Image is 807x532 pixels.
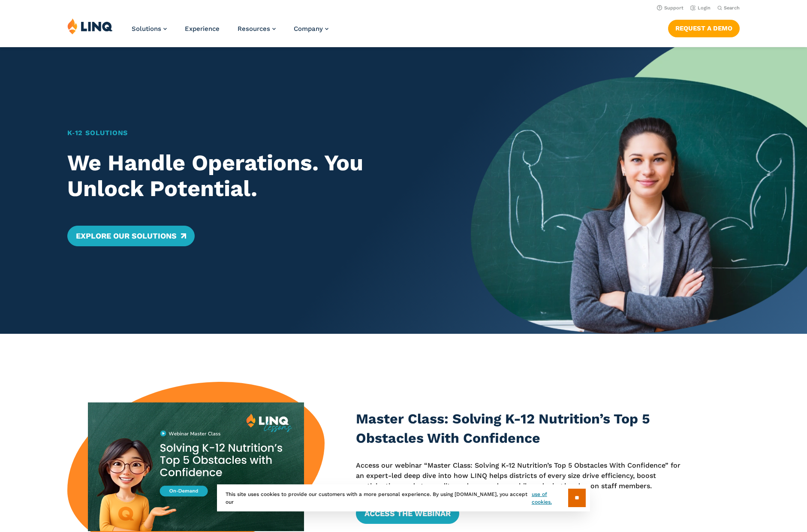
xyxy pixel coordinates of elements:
[356,409,682,448] h3: Master Class: Solving K-12 Nutrition’s Top 5 Obstacles With Confidence
[356,460,682,492] p: Access our webinar “Master Class: Solving K-12 Nutrition’s Top 5 Obstacles With Confidence” for a...
[668,18,740,37] nav: Button Navigation
[668,20,740,37] a: Request a Demo
[532,490,568,506] a: use of cookies.
[294,25,323,33] span: Company
[471,47,807,334] img: Home Banner
[132,18,328,46] nav: Primary Navigation
[217,484,590,511] div: This site uses cookies to provide our customers with a more personal experience. By using [DOMAIN...
[238,25,270,33] span: Resources
[67,150,438,202] h2: We Handle Operations. You Unlock Potential.
[294,25,328,33] a: Company
[717,5,740,11] button: Open Search Bar
[67,128,438,138] h1: K‑12 Solutions
[690,5,711,11] a: Login
[132,25,161,33] span: Solutions
[185,25,220,33] a: Experience
[67,226,195,246] a: Explore Our Solutions
[67,18,113,34] img: LINQ | K‑12 Software
[724,5,740,11] span: Search
[132,25,167,33] a: Solutions
[238,25,276,33] a: Resources
[657,5,684,11] a: Support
